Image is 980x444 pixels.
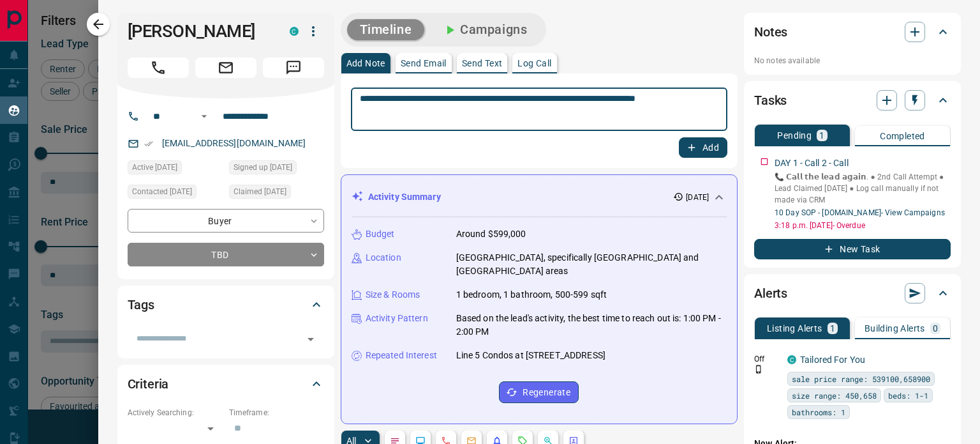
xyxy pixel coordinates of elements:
[880,132,925,141] p: Completed
[401,59,447,68] p: Send Email
[775,171,951,206] p: 📞 𝗖𝗮𝗹𝗹 𝘁𝗵𝗲 𝗹𝗲𝗮𝗱 𝗮𝗴𝗮𝗶𝗻. ● 2nd Call Attempt ● Lead Claimed [DATE] ‎● Log call manually if not made ...
[456,312,727,339] p: Based on the lead's activity, the best time to reach out is: 1:00 PM - 2:00 PM
[775,220,951,231] p: 3:18 p.m. [DATE] - Overdue
[195,57,256,78] span: Email
[128,369,324,399] div: Criteria
[429,19,540,40] button: Campaigns
[754,239,951,259] button: New Task
[754,55,951,66] p: No notes available
[144,139,153,148] svg: Email Verified
[263,57,324,78] span: Message
[754,278,951,309] div: Alerts
[366,288,420,302] p: Size & Rooms
[499,381,579,403] button: Regenerate
[787,355,796,364] div: condos.ca
[128,407,223,418] p: Actively Searching:
[754,353,780,365] p: Off
[517,59,551,68] p: Log Call
[366,251,401,264] p: Location
[754,85,951,116] div: Tasks
[234,185,286,198] span: Claimed [DATE]
[754,365,763,374] svg: Push Notification Only
[234,161,292,174] span: Signed up [DATE]
[819,131,824,140] p: 1
[456,251,727,278] p: [GEOGRAPHIC_DATA], specifically [GEOGRAPHIC_DATA] and [GEOGRAPHIC_DATA] areas
[679,137,727,158] button: Add
[800,355,865,365] a: Tailored For You
[754,283,787,303] h2: Alerts
[775,157,849,170] p: DAY 1 - Call 2 - Call
[128,374,169,394] h2: Criteria
[462,59,503,68] p: Send Text
[128,160,223,178] div: Thu Aug 14 2025
[456,288,607,302] p: 1 bedroom, 1 bathroom, 500-599 sqft
[128,185,223,203] div: Thu Aug 14 2025
[346,59,385,68] p: Add Note
[366,349,437,362] p: Repeated Interest
[128,289,324,320] div: Tags
[352,185,727,209] div: Activity Summary[DATE]
[229,407,324,418] p: Timeframe:
[366,312,428,325] p: Activity Pattern
[777,131,812,140] p: Pending
[128,243,324,266] div: TBD
[830,324,835,333] p: 1
[754,22,787,42] h2: Notes
[686,192,709,203] p: [DATE]
[347,19,425,40] button: Timeline
[128,57,189,78] span: Call
[128,21,271,42] h1: [PERSON_NAME]
[754,17,951,47] div: Notes
[229,160,324,178] div: Thu Aug 14 2025
[229,185,324,203] div: Thu Aug 14 2025
[197,109,212,124] button: Open
[456,227,526,241] p: Around $599,000
[366,227,395,241] p: Budget
[754,90,787,111] h2: Tasks
[767,324,822,333] p: Listing Alerts
[162,138,306,148] a: [EMAIL_ADDRESS][DOMAIN_NAME]
[132,161,177,174] span: Active [DATE]
[933,324,938,333] p: 0
[456,349,605,362] p: Line 5 Condos at [STREET_ADDRESS]
[128,209,324,233] div: Buyer
[290,27,299,36] div: condos.ca
[865,324,925,333] p: Building Alerts
[368,190,441,204] p: Activity Summary
[132,185,192,198] span: Contacted [DATE]
[792,406,845,418] span: bathrooms: 1
[888,389,928,402] span: beds: 1-1
[775,208,945,217] a: 10 Day SOP - [DOMAIN_NAME]- View Campaigns
[792,372,930,385] span: sale price range: 539100,658900
[792,389,877,402] span: size range: 450,658
[128,295,154,315] h2: Tags
[302,330,320,348] button: Open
